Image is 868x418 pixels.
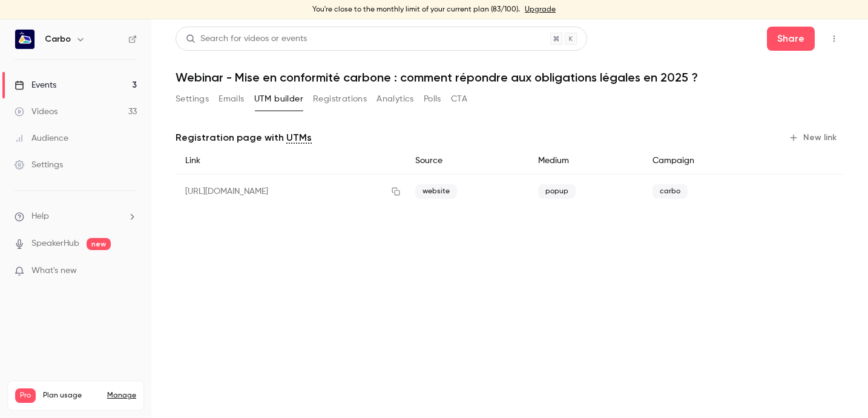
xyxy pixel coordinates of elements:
div: Search for videos or events [186,33,307,45]
button: Settings [176,89,209,109]
div: Medium [528,147,643,175]
span: What's new [31,265,77,277]
iframe: Noticeable Trigger [122,266,137,277]
div: Source [406,147,528,175]
button: Emails [219,89,244,109]
a: Upgrade [525,5,556,14]
img: Carbo [15,30,35,49]
div: [URL][DOMAIN_NAME] [176,175,406,209]
span: new [87,238,111,250]
div: Audience [15,132,68,144]
div: Events [15,79,56,91]
button: CTA [451,89,467,109]
a: UTMs [286,130,312,145]
span: Plan usage [43,391,100,400]
button: Registrations [313,89,367,109]
div: Videos [15,106,58,118]
button: UTM builder [254,89,303,109]
span: popup [538,184,576,199]
span: Help [31,210,49,223]
span: carbo [653,184,688,199]
span: Pro [15,388,36,403]
a: Manage [107,391,136,400]
span: website [415,184,457,199]
a: SpeakerHub [31,237,79,250]
button: New link [784,128,844,147]
div: Settings [15,159,63,171]
p: Registration page with [176,130,312,145]
button: Share [767,27,815,51]
div: Link [176,147,406,175]
button: Analytics [376,89,414,109]
li: help-dropdown-opener [15,210,137,223]
div: Campaign [643,147,766,175]
h1: Webinar - Mise en conformité carbone : comment répondre aux obligations légales en 2025 ? [176,70,844,85]
h6: Carbo [45,33,71,45]
button: Polls [424,89,441,109]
